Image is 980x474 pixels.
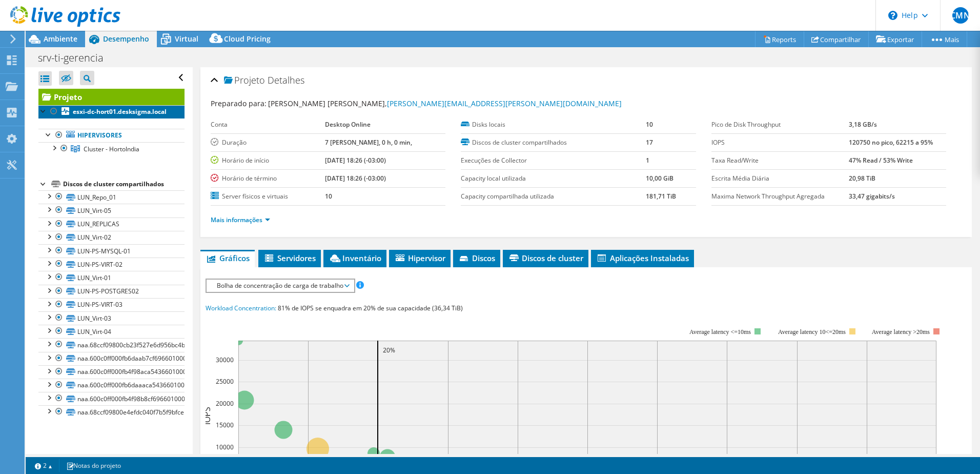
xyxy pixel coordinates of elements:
[689,328,751,335] tspan: Average latency <=10ms
[38,129,185,142] a: Hipervisores
[383,346,395,354] text: 20%
[38,311,185,325] a: LUN_Virt-03
[206,253,250,263] span: Gráficos
[216,355,234,364] text: 30000
[387,98,622,108] a: [PERSON_NAME][EMAIL_ADDRESS][PERSON_NAME][DOMAIN_NAME]
[175,34,198,44] span: Virtual
[458,253,495,263] span: Discos
[38,105,185,118] a: esxi-dc-hort01.desksigma.local
[216,443,234,451] text: 10000
[38,352,185,365] a: naa.600c0ff000fb6daab7cf696601000000
[38,190,185,204] a: LUN_Repo_01
[38,365,185,379] a: naa.600c0ff000fb4f98aca5436601000000
[211,215,270,224] a: Mais informações
[63,178,185,190] div: Discos de cluster compartilhados
[216,377,234,386] text: 25000
[263,253,316,263] span: Servidores
[711,173,849,184] label: Escrita Média Diária
[216,421,234,429] text: 15000
[849,174,875,183] b: 20,98 TiB
[461,191,645,202] label: Capacity compartilhada utilizada
[38,89,185,105] a: Projeto
[38,231,185,244] a: LUN_Virt-02
[888,11,897,20] svg: \n
[646,192,676,201] b: 181,71 TiB
[211,191,325,202] label: Server físicos e virtuais
[849,156,913,165] b: 47% Read / 53% Write
[38,258,185,271] a: LUN-PS-VIRT-02
[38,142,185,155] a: Cluster - Hortolndia
[38,298,185,311] a: LUN-PS-VIRT-03
[211,137,325,148] label: Duração
[38,204,185,217] a: LUN_Virt-05
[646,138,653,147] b: 17
[28,459,59,472] a: 2
[849,192,895,201] b: 33,47 gigabits/s
[278,304,463,312] span: 81% de IOPS se enquadra em 20% de sua capacidade (36,34 TiB)
[38,285,185,298] a: LUN-PS-POSTGRES02
[646,174,673,183] b: 10,00 GiB
[711,120,849,130] label: Pico de Disk Throughput
[872,328,930,335] text: Average latency >20ms
[38,379,185,392] a: naa.600c0ff000fb6daaaca5436601000000
[224,34,271,44] span: Cloud Pricing
[711,155,849,166] label: Taxa Read/Write
[325,156,386,165] b: [DATE] 18:26 (-03:00)
[778,328,846,335] tspan: Average latency 10<=20ms
[38,218,185,231] a: LUN_REPLICAS
[103,34,149,44] span: Desempenho
[33,52,119,64] h1: srv-ti-gerencia
[73,107,167,116] b: esxi-dc-hort01.desksigma.local
[868,31,922,47] a: Exportar
[849,120,877,129] b: 3,18 GB/s
[711,191,849,202] label: Maxima Network Throughput Agregada
[211,120,325,130] label: Conta
[206,304,276,312] span: Workload Concentration:
[212,280,349,292] span: Bolha de concentração de carga de trabalho
[711,137,849,148] label: IOPS
[38,244,185,258] a: LUN-PS-MYSQL-01
[755,31,804,47] a: Reports
[38,325,185,338] a: LUN_Virt-04
[268,98,622,108] span: [PERSON_NAME] [PERSON_NAME],
[224,75,265,86] span: Projeto
[325,192,332,201] b: 10
[646,120,653,129] b: 10
[849,138,933,147] b: 120750 no pico, 62215 a 95%
[211,155,325,166] label: Horário de início
[84,145,139,153] span: Cluster - Hortolndia
[461,137,645,148] label: Discos de cluster compartilhados
[394,253,445,263] span: Hipervisor
[461,120,645,130] label: Disks locais
[646,156,649,165] b: 1
[325,138,412,147] b: 7 [PERSON_NAME], 0 h, 0 min,
[211,173,325,184] label: Horário de término
[922,31,967,47] a: Mais
[201,407,213,425] text: IOPS
[38,392,185,405] a: naa.600c0ff000fb4f98b8cf696601000000
[329,253,381,263] span: Inventário
[325,120,371,129] b: Desktop Online
[952,7,969,24] span: CMN
[38,405,185,419] a: naa.68ccf09800e4efdc040f7b5f9bfceb9b
[211,98,267,108] label: Preparado para:
[508,253,583,263] span: Discos de cluster
[804,31,869,47] a: Compartilhar
[596,253,689,263] span: Aplicações Instaladas
[461,155,645,166] label: Execuções de Collector
[59,459,128,472] a: Notas do projeto
[44,34,77,44] span: Ambiente
[38,271,185,284] a: LUN_Virt-01
[461,173,645,184] label: Capacity local utilizada
[216,399,234,408] text: 20000
[38,338,185,351] a: naa.68ccf09800cb23f527e6d956bc4bf48d
[268,74,304,86] span: Detalhes
[325,174,386,183] b: [DATE] 18:26 (-03:00)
